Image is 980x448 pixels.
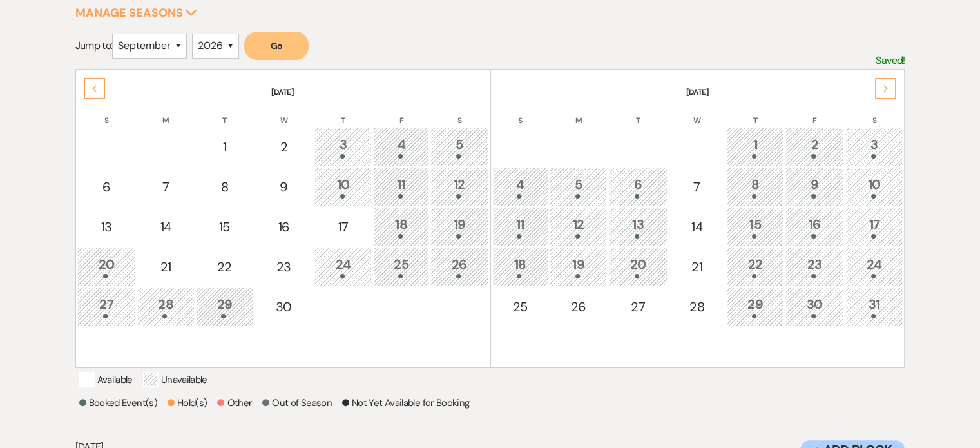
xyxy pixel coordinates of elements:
th: [DATE] [77,71,488,98]
div: 29 [203,295,246,318]
th: F [785,99,844,126]
div: 2 [262,137,306,157]
div: 17 [852,215,896,239]
div: 5 [437,135,481,159]
div: 29 [733,295,776,318]
th: W [255,99,313,126]
div: 20 [615,255,660,278]
div: 27 [84,295,129,318]
div: 27 [615,297,660,317]
div: 18 [499,255,541,278]
div: 30 [262,297,306,317]
div: 9 [262,177,306,197]
div: 8 [733,175,776,199]
p: Unavailable [143,372,207,387]
div: 23 [262,257,306,277]
div: 16 [793,215,837,239]
div: 4 [380,135,422,159]
div: 3 [852,135,896,159]
div: 21 [676,257,718,277]
div: 17 [322,217,365,237]
th: T [726,99,783,126]
div: 30 [793,295,837,318]
div: 20 [84,255,129,278]
div: 7 [144,177,187,197]
div: 22 [203,257,246,277]
th: M [137,99,195,126]
div: 13 [615,215,660,239]
button: Manage Seasons [75,7,197,19]
div: 18 [380,215,422,239]
div: 16 [262,217,306,237]
div: 26 [557,297,600,317]
p: Hold(s) [168,395,207,411]
div: 12 [437,175,481,199]
div: 1 [203,137,246,157]
div: 22 [733,255,776,278]
div: 12 [557,215,600,239]
div: 9 [793,175,837,199]
th: T [196,99,253,126]
th: S [430,99,488,126]
div: 2 [793,135,837,159]
div: 10 [852,175,896,199]
th: M [550,99,607,126]
div: 26 [437,255,481,278]
div: 8 [203,177,246,197]
div: 6 [84,177,129,197]
span: Jump to: [75,39,113,52]
th: S [77,99,136,126]
div: 25 [499,297,541,317]
div: 4 [499,175,541,199]
div: 6 [615,175,660,199]
div: 11 [380,175,422,199]
p: Available [79,372,133,387]
div: 25 [380,255,422,278]
div: 15 [203,217,246,237]
div: 24 [852,255,896,278]
p: Saved! [876,52,905,69]
div: 14 [144,217,187,237]
div: 21 [144,257,187,277]
div: 28 [144,295,187,318]
div: 24 [322,255,365,278]
th: T [608,99,667,126]
th: F [373,99,429,126]
div: 5 [557,175,600,199]
div: 1 [733,135,776,159]
p: Out of Season [262,395,332,411]
th: W [669,99,725,126]
div: 23 [793,255,837,278]
div: 7 [676,177,718,197]
p: Other [217,395,252,411]
div: 14 [676,217,718,237]
p: Not Yet Available for Booking [342,395,469,411]
th: S [845,99,903,126]
th: S [492,99,548,126]
div: 3 [322,135,365,159]
div: 28 [676,297,718,317]
th: [DATE] [492,71,903,98]
div: 19 [557,255,600,278]
div: 19 [437,215,481,239]
p: Booked Event(s) [79,395,157,411]
div: 11 [499,215,541,239]
th: T [314,99,372,126]
div: 31 [852,295,896,318]
div: 13 [84,217,129,237]
div: 10 [322,175,365,199]
button: Go [244,32,309,60]
div: 15 [733,215,776,239]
